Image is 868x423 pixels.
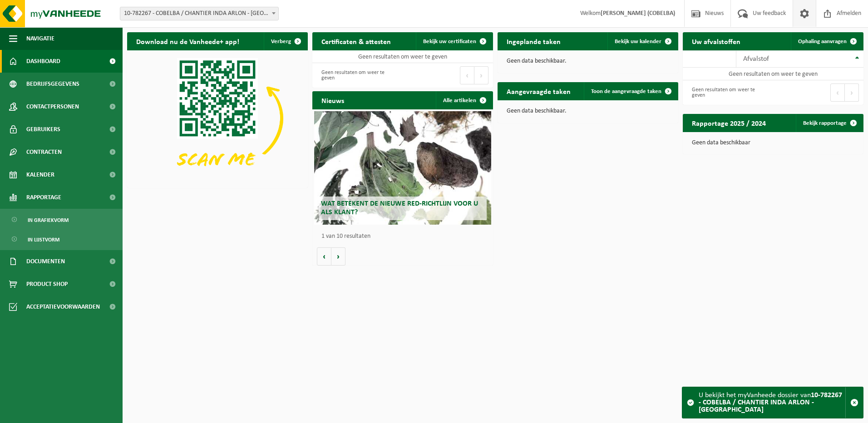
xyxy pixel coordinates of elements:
[26,141,62,163] span: Contracten
[830,84,845,102] button: Previous
[120,7,278,20] span: 10-782267 - COBELBA / CHANTIER INDA ARLON - ARLON
[687,83,769,103] div: Geen resultaten om weer te geven
[26,27,54,50] span: Navigatie
[474,66,488,84] button: Next
[312,91,353,109] h2: Nieuws
[312,50,493,63] td: Geen resultaten om weer te geven
[317,65,398,85] div: Geen resultaten om weer te geven
[498,82,580,100] h2: Aangevraagde taken
[683,32,750,50] h2: Uw afvalstoffen
[331,247,345,266] button: Volgende
[314,111,491,225] a: Wat betekent de nieuwe RED-richtlijn voor u als klant?
[321,233,488,240] p: 1 van 10 resultaten
[2,231,120,248] a: In lijstvorm
[416,32,492,50] a: Bekijk uw certificaten
[26,186,61,209] span: Rapportage
[615,39,661,44] span: Bekijk uw kalender
[845,84,859,102] button: Next
[507,108,669,114] p: Geen data beschikbaar.
[601,10,675,17] strong: [PERSON_NAME] (COBELBA)
[120,7,279,20] span: 10-782267 - COBELBA / CHANTIER INDA ARLON - ARLON
[584,82,677,100] a: Toon de aangevraagde taken
[423,39,476,44] span: Bekijk uw certificaten
[127,32,248,50] h2: Download nu de Vanheede+ app!
[498,32,570,50] h2: Ingeplande taken
[28,231,59,248] span: In lijstvorm
[26,163,54,186] span: Kalender
[791,32,863,50] a: Ophaling aanvragen
[312,32,400,50] h2: Certificaten & attesten
[127,50,308,186] img: Download de VHEPlus App
[26,250,65,273] span: Documenten
[26,273,68,295] span: Product Shop
[26,95,79,118] span: Contactpersonen
[28,211,69,229] span: In grafiekvorm
[507,58,669,64] p: Geen data beschikbaar.
[798,39,847,44] span: Ophaling aanvragen
[271,39,291,44] span: Verberg
[699,392,842,413] strong: 10-782267 - COBELBA / CHANTIER INDA ARLON - [GEOGRAPHIC_DATA]
[2,211,120,228] a: In grafiekvorm
[683,114,775,132] h2: Rapportage 2025 / 2024
[26,118,60,141] span: Gebruikers
[26,295,100,318] span: Acceptatievoorwaarden
[607,32,677,50] a: Bekijk uw kalender
[743,55,769,63] span: Afvalstof
[317,247,331,266] button: Vorige
[436,91,492,109] a: Alle artikelen
[264,32,307,50] button: Verberg
[321,200,478,216] span: Wat betekent de nieuwe RED-richtlijn voor u als klant?
[683,68,863,80] td: Geen resultaten om weer te geven
[591,89,661,94] span: Toon de aangevraagde taken
[26,50,60,73] span: Dashboard
[460,66,474,84] button: Previous
[699,387,845,418] div: U bekijkt het myVanheede dossier van
[692,140,854,146] p: Geen data beschikbaar
[796,114,863,132] a: Bekijk rapportage
[26,73,79,95] span: Bedrijfsgegevens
